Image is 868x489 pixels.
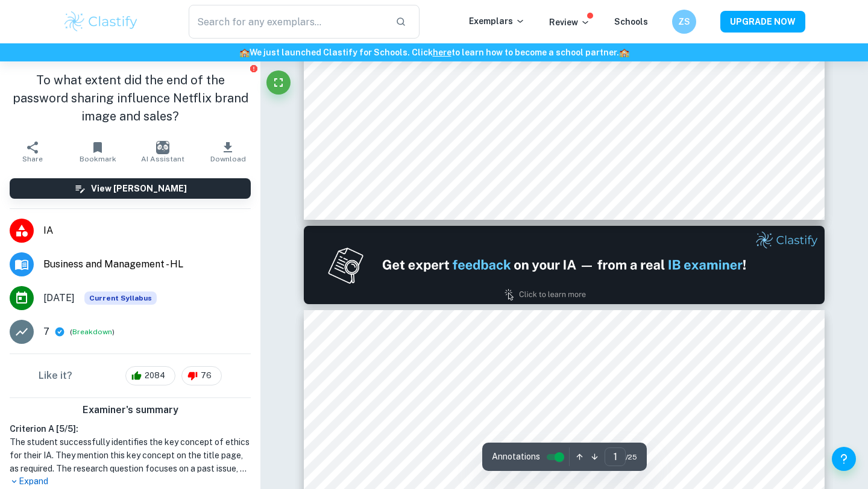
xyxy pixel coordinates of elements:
[22,155,43,163] span: Share
[194,370,218,382] span: 76
[43,325,49,339] p: 7
[156,141,169,154] img: AI Assistant
[72,326,112,337] button: Breakdown
[91,182,187,195] h6: View [PERSON_NAME]
[39,369,72,383] h6: Like it?
[130,135,195,169] button: AI Assistant
[84,291,157,305] div: This exemplar is based on the current syllabus. Feel free to refer to it for inspiration/ideas wh...
[84,291,157,305] span: Current Syllabus
[10,422,251,435] h6: Criterion A [ 5 / 5 ]:
[549,16,590,29] p: Review
[304,226,825,304] img: Ad
[210,155,246,163] span: Download
[672,10,696,34] button: ZS
[678,15,691,28] h6: ZS
[65,135,130,169] button: Bookmark
[469,14,525,28] p: Exemplars
[266,70,291,95] button: Fullscreen
[10,475,251,488] p: Expand
[832,447,856,471] button: Help and Feedback
[189,5,386,39] input: Search for any exemplars...
[433,48,451,57] a: here
[10,71,251,125] h1: To what extent did the end of the password sharing influence Netflix brand image and sales?
[5,403,256,417] h6: Examiner's summary
[10,178,251,199] button: View [PERSON_NAME]
[249,64,258,73] button: Report issue
[138,370,172,382] span: 2084
[70,326,115,338] span: ( )
[492,450,540,463] span: Annotations
[10,435,251,475] h1: The student successfully identifies the key concept of ethics for their IA. They mention this key...
[181,366,222,385] div: 76
[63,10,139,34] img: Clastify logo
[239,48,250,57] span: 🏫
[80,155,116,163] span: Bookmark
[125,366,175,385] div: 2084
[141,155,184,163] span: AI Assistant
[43,291,75,305] span: [DATE]
[43,223,251,238] span: IA
[619,48,629,57] span: 🏫
[720,11,805,33] button: UPGRADE NOW
[614,17,648,26] a: Schools
[195,135,260,169] button: Download
[43,257,251,272] span: Business and Management - HL
[2,46,866,59] h6: We just launched Clastify for Schools. Click to learn how to become a school partner.
[626,452,637,463] span: / 25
